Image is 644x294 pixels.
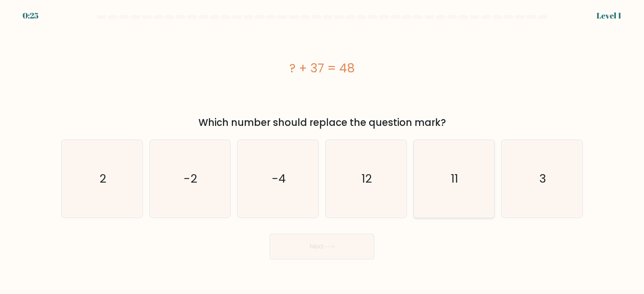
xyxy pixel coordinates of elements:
text: 12 [361,171,372,187]
div: ? + 37 = 48 [61,59,583,77]
div: 0:25 [23,10,39,22]
text: 2 [99,171,106,187]
div: Which number should replace the question mark? [66,115,578,130]
div: Level 1 [597,10,621,22]
text: -2 [184,171,198,187]
text: 3 [539,171,546,187]
text: 11 [451,171,458,187]
button: Next [270,234,374,259]
text: -4 [272,171,286,187]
